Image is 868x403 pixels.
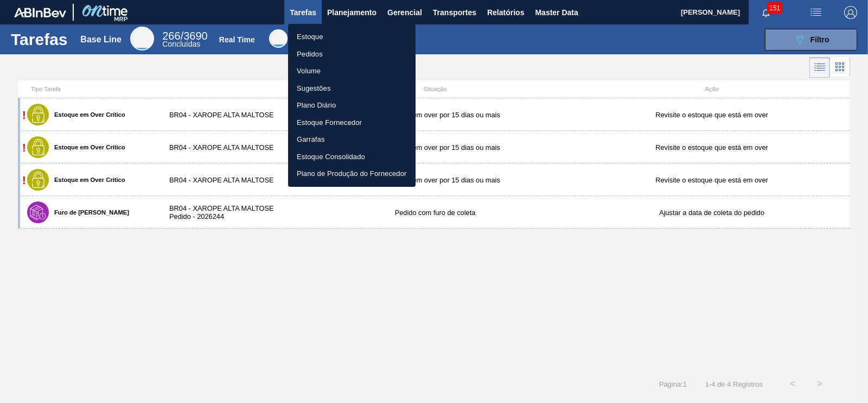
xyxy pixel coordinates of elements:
a: Estoque Consolidado [288,148,416,166]
a: Sugestões [288,80,416,97]
a: Garrafas [288,131,416,148]
a: Plano de Produção do Fornecedor [288,165,416,182]
a: Pedidos [288,46,416,63]
a: Volume [288,62,416,80]
a: Estoque [288,28,416,46]
a: Estoque Fornecedor [288,114,416,131]
a: Plano Diário [288,97,416,114]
